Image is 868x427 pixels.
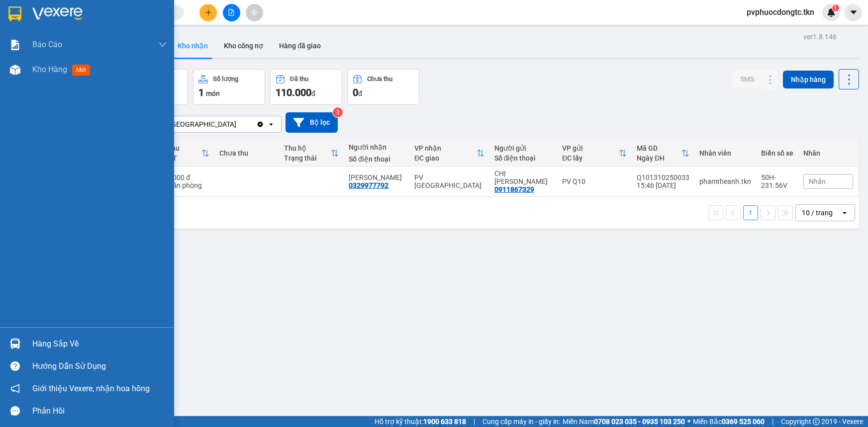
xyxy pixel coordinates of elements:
[802,208,833,218] div: 10 / trang
[251,9,258,16] span: aim
[213,76,238,83] div: Số lượng
[32,359,167,374] div: Hướng dẫn sử dụng
[159,119,236,129] div: PV [GEOGRAPHIC_DATA]
[699,177,751,185] div: phamtheanh.tkn
[228,9,235,16] span: file-add
[494,144,552,152] div: Người gửi
[845,4,862,21] button: caret-down
[216,34,271,58] button: Kho công nợ
[198,86,204,98] span: 1
[72,65,90,76] span: mới
[246,4,263,21] button: aim
[375,416,466,427] span: Hỗ trợ kỹ thuật:
[10,65,20,75] img: warehouse-icon
[206,89,220,97] span: món
[276,86,311,98] span: 110.000
[10,361,20,371] span: question-circle
[311,89,315,97] span: đ
[279,140,344,167] th: Toggle SortBy
[237,119,238,129] input: Selected PV Phước Đông.
[290,76,308,83] div: Đã thu
[637,144,681,152] div: Mã GD
[687,420,690,424] span: ⚪️
[32,38,62,51] span: Báo cáo
[199,4,217,21] button: plus
[10,406,20,416] span: message
[423,418,466,426] strong: 1900 633 818
[743,205,758,220] button: 1
[349,181,388,189] div: 0329977792
[482,416,560,427] span: Cung cấp máy in - giấy in:
[637,181,689,189] div: 15:46 [DATE]
[409,140,489,167] th: Toggle SortBy
[772,416,773,427] span: |
[841,209,849,217] svg: open
[284,144,331,152] div: Thu hộ
[193,69,265,105] button: Số lượng1món
[761,173,793,189] div: 50H-231.56V
[834,4,837,11] span: 1
[494,170,552,185] div: CHỊ GIANG
[159,173,209,181] div: 110.000 đ
[205,9,212,16] span: plus
[562,177,627,185] div: PV Q10
[562,144,619,152] div: VP gửi
[270,69,342,105] button: Đã thu110.000đ
[732,70,762,88] button: SMS
[267,120,275,128] svg: open
[10,339,20,349] img: warehouse-icon
[494,154,552,162] div: Số điện thoại
[32,404,167,419] div: Phản hồi
[154,140,214,167] th: Toggle SortBy
[637,173,689,181] div: Q101310250033
[809,177,826,185] span: Nhãn
[563,416,685,427] span: Miền Nam
[10,40,20,50] img: solution-icon
[803,31,837,42] div: ver 1.8.146
[349,143,404,151] div: Người nhận
[271,34,329,58] button: Hàng đã giao
[557,140,632,167] th: Toggle SortBy
[414,154,477,162] div: ĐC giao
[693,416,765,427] span: Miền Bắc
[32,382,150,395] span: Giới thiệu Vexere, nhận hoa hồng
[256,120,264,128] svg: Clear value
[159,181,209,189] div: Tại văn phòng
[353,86,358,98] span: 0
[170,34,216,58] button: Kho nhận
[637,154,681,162] div: Ngày ĐH
[783,71,834,88] button: Nhập hàng
[414,144,477,152] div: VP nhận
[286,112,338,133] button: Bộ lọc
[832,4,839,11] sup: 1
[367,76,392,83] div: Chưa thu
[8,6,21,21] img: logo-vxr
[333,107,343,117] sup: 3
[159,144,201,152] div: Đã thu
[594,418,685,426] strong: 0708 023 035 - 0935 103 250
[10,384,20,393] span: notification
[562,154,619,162] div: ĐC lấy
[761,149,793,157] div: Biển số xe
[347,69,419,105] button: Chưa thu0đ
[219,149,274,157] div: Chưa thu
[699,149,751,157] div: Nhân viên
[849,8,858,17] span: caret-down
[813,418,820,425] span: copyright
[159,154,201,162] div: HTTT
[284,154,331,162] div: Trạng thái
[827,8,836,17] img: icon-new-feature
[32,337,167,351] div: Hàng sắp về
[739,6,822,18] span: pvphuocdongtc.tkn
[32,65,67,74] span: Kho hàng
[474,416,475,427] span: |
[803,149,853,157] div: Nhãn
[159,41,167,49] span: down
[358,89,362,97] span: đ
[632,140,694,167] th: Toggle SortBy
[223,4,240,21] button: file-add
[349,173,404,181] div: CHÍ LINH
[349,155,404,163] div: Số điện thoại
[494,185,534,193] div: 0911867329
[414,173,484,189] div: PV [GEOGRAPHIC_DATA]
